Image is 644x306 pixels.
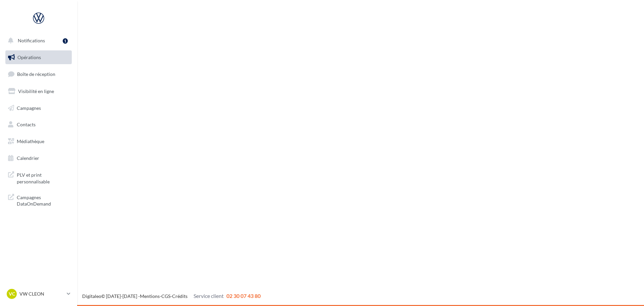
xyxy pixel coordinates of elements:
[4,190,73,210] a: Campagnes DataOnDemand
[4,84,73,98] a: Visibilité en ligne
[4,50,73,64] a: Opérations
[63,38,68,44] div: 1
[5,288,72,300] a: VC VW CLEON
[18,88,54,94] span: Visibilité en ligne
[161,293,170,299] a: CGS
[9,291,15,297] span: VC
[226,293,261,299] span: 02 30 07 43 80
[4,168,73,187] a: PLV et print personnalisable
[17,155,39,161] span: Calendrier
[17,193,69,207] span: Campagnes DataOnDemand
[82,293,261,299] span: © [DATE]-[DATE] - - -
[17,122,36,127] span: Contacts
[18,38,45,43] span: Notifications
[17,170,69,185] span: PLV et print personnalisable
[4,134,73,148] a: Médiathèque
[17,105,41,111] span: Campagnes
[82,293,101,299] a: Digitaleo
[172,293,187,299] a: Crédits
[17,138,44,144] span: Médiathèque
[194,293,224,299] span: Service client
[19,291,64,297] p: VW CLEON
[17,71,55,77] span: Boîte de réception
[4,67,73,81] a: Boîte de réception
[17,54,41,60] span: Opérations
[4,151,73,165] a: Calendrier
[4,101,73,115] a: Campagnes
[4,34,70,48] button: Notifications 1
[4,118,73,132] a: Contacts
[140,293,160,299] a: Mentions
